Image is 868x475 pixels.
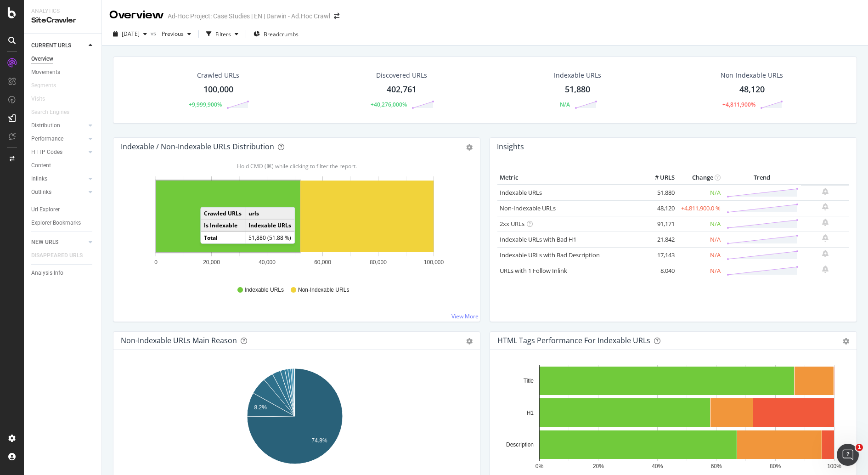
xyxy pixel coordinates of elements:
div: Ad-Hoc Project: Case Studies | EN | Darwin - Ad.Hoc Crawl [168,11,330,21]
div: Outlinks [31,187,51,197]
div: Distribution [31,121,60,130]
div: A chart. [121,365,468,471]
div: Discovered URLs [376,71,427,80]
text: 40,000 [259,259,276,266]
a: Content [31,161,95,170]
div: arrow-right-arrow-left [334,13,339,19]
span: Previous [158,30,184,38]
div: Visits [31,94,45,104]
div: bell-plus [822,250,829,257]
div: Explorer Bookmarks [31,218,81,228]
td: Indexable URLs [245,219,295,232]
a: Distribution [31,121,86,130]
a: Segments [31,81,65,90]
span: Non-Indexable URLs [298,286,349,294]
td: 91,171 [640,216,677,232]
td: +4,811,900.0 % [677,200,723,216]
div: +40,276,000% [371,101,407,108]
div: gear [466,338,473,345]
text: H1 [527,410,534,416]
div: SiteCrawler [31,15,94,26]
span: 1 [856,444,863,451]
span: Breadcrumbs [264,30,299,38]
div: Search Engines [31,107,69,117]
svg: A chart. [121,171,468,277]
text: 100,000 [424,259,444,266]
div: Movements [31,68,60,77]
td: Is Indexable [201,219,245,232]
text: Title [524,378,534,384]
button: [DATE] [109,27,151,41]
h4: Insights [497,141,524,153]
a: Indexable URLs with Bad Description [500,251,600,259]
div: Filters [215,30,231,38]
th: Change [677,171,723,185]
div: CURRENT URLS [31,41,71,51]
div: bell-plus [822,266,829,273]
text: 80,000 [370,259,387,266]
td: 51,880 (51.88 %) [245,232,295,243]
a: Url Explorer [31,205,95,215]
div: Segments [31,81,56,90]
div: DISAPPEARED URLS [31,251,83,260]
div: Crawled URLs [197,71,239,80]
div: Performance [31,134,63,144]
div: 100,000 [203,84,233,96]
td: N/A [677,185,723,201]
text: 40% [652,463,663,469]
td: N/A [677,247,723,263]
span: vs [151,29,158,37]
div: Content [31,161,51,170]
a: Overview [31,54,95,64]
div: bell-plus [822,234,829,242]
td: N/A [677,263,723,278]
td: 48,120 [640,200,677,216]
text: 60% [711,463,722,469]
a: 2xx URLs [500,220,524,228]
text: 20,000 [203,259,220,266]
div: Overview [31,54,53,64]
div: Overview [109,7,164,23]
text: 0 [154,259,158,266]
button: Filters [203,27,242,41]
div: 51,880 [565,84,590,96]
button: Breadcrumbs [250,27,302,41]
span: 2025 Sep. 25th [122,30,140,38]
div: 402,761 [387,84,417,96]
div: +4,811,900% [722,101,755,108]
text: 100% [827,463,841,469]
td: N/A [677,216,723,232]
a: Search Engines [31,107,79,117]
td: 51,880 [640,185,677,201]
iframe: Intercom live chat [837,444,859,466]
td: 21,842 [640,232,677,247]
div: HTTP Codes [31,147,62,157]
text: 8.2% [254,404,267,411]
div: bell-plus [822,203,829,210]
a: Indexable URLs [500,188,542,197]
div: Indexable URLs [554,71,601,80]
a: Visits [31,94,54,104]
div: Inlinks [31,174,47,184]
a: Analysis Info [31,268,95,278]
div: 48,120 [739,84,765,96]
text: 80% [770,463,781,469]
text: 60,000 [314,259,331,266]
span: Indexable URLs [245,286,284,294]
td: Crawled URLs [201,208,245,220]
div: HTML Tags Performance for Indexable URLs [497,336,650,345]
div: NEW URLS [31,237,58,247]
a: Performance [31,134,86,144]
text: 0% [535,463,544,469]
div: Analytics [31,7,94,15]
td: N/A [677,232,723,247]
text: Description [506,441,534,448]
a: View More [451,312,479,320]
div: Analysis Info [31,268,63,278]
text: 20% [593,463,604,469]
div: Non-Indexable URLs Main Reason [121,336,237,345]
div: Url Explorer [31,205,60,215]
a: DISAPPEARED URLS [31,251,92,260]
div: +9,999,900% [189,101,222,108]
